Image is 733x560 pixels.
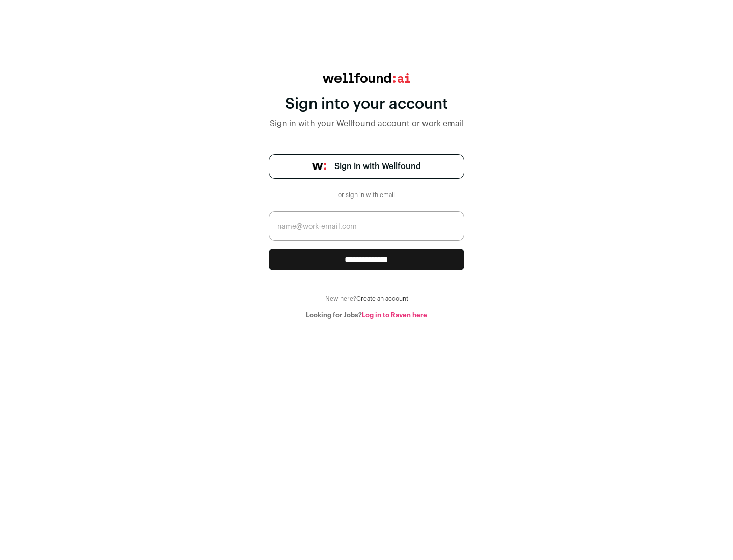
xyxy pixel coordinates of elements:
[269,154,464,179] a: Sign in with Wellfound
[334,191,399,199] div: or sign in with email
[269,311,464,319] div: Looking for Jobs?
[356,296,408,302] a: Create an account
[323,73,410,83] img: wellfound:ai
[362,312,427,318] a: Log in to Raven here
[312,163,326,170] img: wellfound-symbol-flush-black-fb3c872781a75f747ccb3a119075da62bfe97bd399995f84a933054e44a575c4.png
[269,211,464,241] input: name@work-email.com
[269,295,464,303] div: New here?
[269,118,464,130] div: Sign in with your Wellfound account or work email
[269,95,464,114] div: Sign into your account
[334,160,421,173] span: Sign in with Wellfound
